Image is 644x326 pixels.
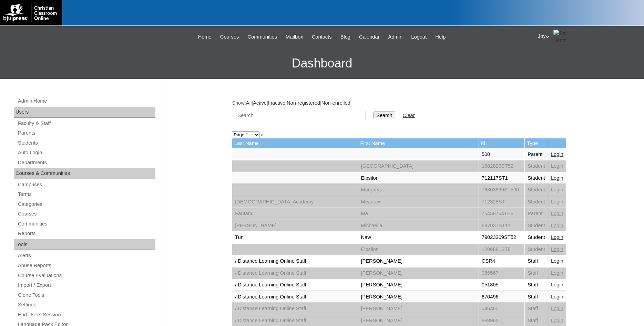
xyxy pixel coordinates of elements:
td: 546465 [479,303,525,315]
a: Admin [385,33,406,41]
td: 1682823ST52 [479,160,525,172]
td: Fautanu [232,208,358,220]
td: CSR4 [479,255,525,267]
td: Parent [525,149,548,160]
td: Ma [358,208,478,220]
td: 1206881ST8 [479,244,525,255]
td: 051805 [479,279,525,291]
td: Student [525,244,548,255]
a: Courses [17,210,155,218]
a: Home [195,33,215,41]
td: Meadow [358,196,478,208]
td: Student [525,232,548,243]
td: [PERSON_NAME] [358,255,478,267]
a: Login [551,294,563,299]
td: Student [525,184,548,196]
a: Terms [17,190,155,199]
td: Student [525,160,548,172]
a: Communities [17,220,155,228]
a: Contacts [308,33,335,41]
a: Mailbox [282,33,307,41]
a: Blog [337,33,354,41]
a: Students [17,139,155,147]
div: Joy [538,30,637,44]
span: Blog [340,33,350,41]
a: Parents [17,129,155,137]
a: Admin Home [17,97,155,105]
td: Last Name [232,138,358,148]
a: Login [551,199,563,204]
td: 712328ST [479,196,525,208]
span: Logout [411,33,427,41]
td: Parent [525,208,548,220]
td: Tun [232,232,358,243]
a: Alerts [17,251,155,260]
td: [PERSON_NAME] [358,279,478,291]
td: Staff [525,267,548,279]
td: First Name [358,138,478,148]
a: End Users Session [17,311,155,319]
a: Login [551,270,563,276]
input: Search [374,112,395,119]
a: Help [432,33,449,41]
a: Login [551,187,563,192]
span: Home [198,33,212,41]
td: [PERSON_NAME] [358,303,478,315]
a: Reports [17,229,155,238]
a: Login [551,163,563,169]
td: [DEMOGRAPHIC_DATA] Academy [232,196,358,208]
a: Import / Export [17,281,155,290]
a: Faculty & Staff [17,119,155,128]
td: Margaryta [358,184,478,196]
td: 500 [479,149,525,160]
td: 697037ST11 [479,220,525,232]
div: Tools [14,239,155,250]
td: Staff [525,255,548,267]
a: Login [551,175,563,181]
td: / Distance Learning Online Staff [232,279,358,291]
td: Id [479,138,525,148]
a: Categories [17,200,155,209]
div: Users [14,107,155,118]
span: Calendar [359,33,379,41]
td: / Distance Learning Online Staff [232,303,358,315]
td: [PERSON_NAME] [232,220,358,232]
a: Clear [403,113,415,118]
div: Courses & Communities [14,168,155,179]
span: Courses [220,33,239,41]
td: 76803899ST500 [479,184,525,196]
td: [PERSON_NAME] [358,291,478,303]
td: Staff [525,303,548,315]
a: Login [551,282,563,287]
a: Non-enrolled [321,100,350,106]
a: Login [551,211,563,216]
td: Eipsilon [358,244,478,255]
a: Clone Tools [17,291,155,299]
td: 75458754TE6 [479,208,525,220]
td: Student [525,196,548,208]
a: Departments [17,158,155,167]
td: 086567 [479,267,525,279]
a: Calendar [356,33,383,41]
span: Contacts [312,33,332,41]
div: Show: | | | | [232,99,573,124]
a: Non-registered [287,100,320,106]
a: Login [551,258,563,264]
td: . [232,244,358,255]
td: Naw [358,232,478,243]
a: Auto Login [17,148,155,157]
a: Settings [17,301,155,309]
a: Course Evaluations [17,271,155,280]
span: Help [435,33,446,41]
td: [PERSON_NAME] [358,267,478,279]
a: Login [551,246,563,252]
td: / Distance Learning Online Staff [232,267,358,279]
span: Admin [388,33,403,41]
a: Login [551,306,563,311]
img: logo-white.png [3,3,58,22]
a: Login [551,234,563,240]
a: Login [551,151,563,157]
a: Inactive [268,100,286,106]
a: Campuses [17,180,155,189]
a: Active [253,100,267,106]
